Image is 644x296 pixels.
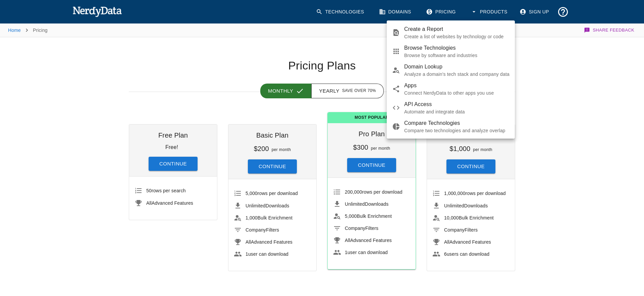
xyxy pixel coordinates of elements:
p: Create a list of websites by technology or code [404,33,509,40]
span: Browse Technologies [404,44,509,52]
span: Compare Technologies [404,119,509,127]
p: Compare two technologies and analyze overlap [404,127,509,134]
p: Connect NerdyData to other apps you use [404,90,509,96]
span: Domain Lookup [404,63,509,71]
p: Browse by software and industries [404,52,509,59]
span: Apps [404,82,509,90]
span: API Access [404,100,509,108]
p: Automate and integrate data [404,108,509,115]
span: Create a Report [404,25,509,33]
p: Analyze a domain's tech stack and company data [404,71,509,78]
